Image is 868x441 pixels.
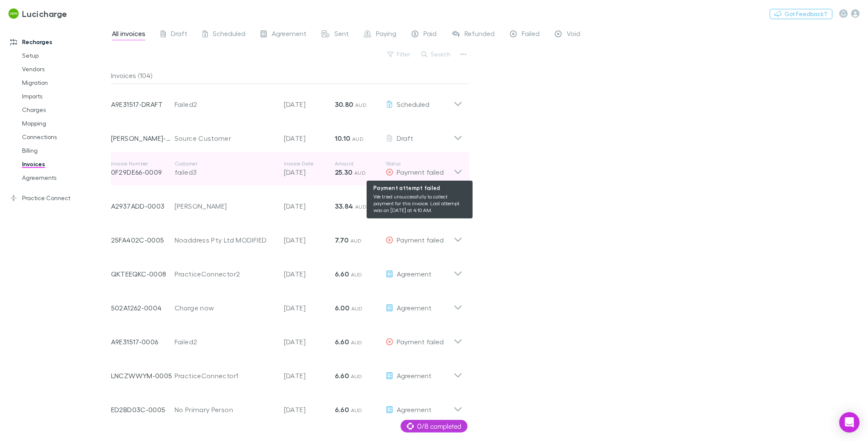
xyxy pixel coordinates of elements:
[397,202,431,210] span: Agreement
[376,29,396,40] span: Paying
[351,305,363,312] span: AUD
[175,99,275,109] div: Failed2
[2,191,116,205] a: Practice Connect
[14,157,116,171] a: Invoices
[284,99,335,109] p: [DATE]
[351,237,362,244] span: AUD
[175,371,275,381] div: PracticeConnector1
[2,35,116,49] a: Recharges
[272,29,306,40] span: Agreement
[284,160,335,167] p: Invoice Date
[397,338,444,346] span: Payment failed
[213,29,245,40] span: Scheduled
[104,254,469,287] div: QKTEEQKC-0008PracticeConnector2[DATE]6.60 AUDAgreement
[22,8,67,19] h3: Lucicharge
[522,29,540,40] span: Failed
[335,236,348,244] strong: 7.70
[335,100,353,109] strong: 30.80
[175,160,275,167] p: Customer
[175,303,275,313] div: Charge now
[284,201,335,211] p: [DATE]
[14,89,116,103] a: Imports
[417,49,456,59] button: Search
[423,29,437,40] span: Paid
[104,186,469,220] div: A2937ADD-0003[PERSON_NAME][DATE]33.84 AUDAgreement
[111,167,175,177] p: 0F29DE66-0009
[335,405,349,414] strong: 6.60
[383,49,415,59] button: Filter
[14,62,116,76] a: Vendors
[397,168,444,176] span: Payment failed
[770,9,832,19] button: Got Feedback?
[104,287,469,321] div: 502A1262-0004Charge now[DATE]6.00 AUDAgreement
[175,133,275,143] div: Source Customer
[111,201,175,211] p: A2937ADD-0003
[175,405,275,415] div: No Primary Person
[104,152,469,186] div: Invoice Number0F29DE66-0009Customerfailed3Invoice Date[DATE]Amount25.30 AUDStatus
[175,167,275,177] div: failed3
[354,170,366,176] span: AUD
[334,29,349,40] span: Sent
[171,29,187,40] span: Draft
[397,304,431,312] span: Agreement
[14,49,116,62] a: Setup
[112,29,145,40] span: All invoices
[397,371,431,380] span: Agreement
[175,269,275,279] div: PracticeConnector2
[335,270,349,278] strong: 6.60
[14,103,116,117] a: Charges
[104,389,469,423] div: ED2BD03C-0005No Primary Person[DATE]6.60 AUDAgreement
[351,407,362,413] span: AUD
[335,371,349,380] strong: 6.60
[397,405,431,413] span: Agreement
[335,168,353,176] strong: 25.30
[14,117,116,130] a: Mapping
[111,99,175,109] p: A9E31517-DRAFT
[351,339,362,346] span: AUD
[175,235,275,245] div: Noaddress Pty Ltd MODIFIED
[175,201,275,211] div: [PERSON_NAME]
[104,321,469,355] div: A9E31517-0006Failed2[DATE]6.60 AUDPayment failed
[284,405,335,415] p: [DATE]
[284,167,335,177] p: [DATE]
[352,136,364,142] span: AUD
[397,134,413,142] span: Draft
[111,337,175,347] p: A9E31517-0006
[335,202,353,210] strong: 33.84
[355,204,367,210] span: AUD
[335,134,351,142] strong: 10.10
[284,269,335,279] p: [DATE]
[111,160,175,167] p: Invoice Number
[111,371,175,381] p: LNCZWWYM-0005
[465,29,495,40] span: Refunded
[335,304,349,312] strong: 6.00
[3,3,72,24] a: Lucicharge
[335,338,349,346] strong: 6.60
[14,144,116,157] a: Billing
[14,76,116,89] a: Migration
[104,118,469,152] div: [PERSON_NAME]-0092Source Customer[DATE]10.10 AUDDraft
[397,270,431,278] span: Agreement
[104,355,469,389] div: LNCZWWYM-0005PracticeConnector1[DATE]6.60 AUDAgreement
[284,371,335,381] p: [DATE]
[104,220,469,254] div: 25FA402C-0005Noaddress Pty Ltd MODIFIED[DATE]7.70 AUDPayment failed
[284,303,335,313] p: [DATE]
[111,133,175,143] p: [PERSON_NAME]-0092
[839,412,860,433] div: Open Intercom Messenger
[284,235,335,245] p: [DATE]
[111,235,175,245] p: 25FA402C-0005
[284,133,335,143] p: [DATE]
[351,271,362,278] span: AUD
[14,130,116,144] a: Connections
[335,160,386,167] p: Amount
[14,171,116,184] a: Agreements
[175,337,275,347] div: Failed2
[111,405,175,415] p: ED2BD03C-0005
[386,160,453,167] p: Status
[104,84,469,118] div: A9E31517-DRAFTFailed2[DATE]30.80 AUDScheduled
[355,102,367,108] span: AUD
[111,269,175,279] p: QKTEEQKC-0008
[567,29,580,40] span: Void
[111,303,175,313] p: 502A1262-0004
[351,373,362,380] span: AUD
